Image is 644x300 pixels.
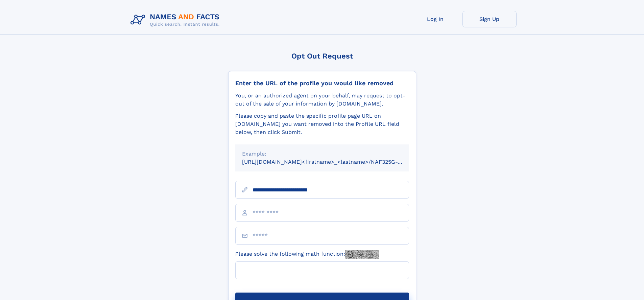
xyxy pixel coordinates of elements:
a: Sign Up [462,11,517,27]
div: You, or an authorized agent on your behalf, may request to opt-out of the sale of your informatio... [235,92,409,108]
div: Opt Out Request [228,52,416,60]
label: Please solve the following math function: [235,250,379,259]
div: Enter the URL of the profile you would like removed [235,79,409,87]
small: [URL][DOMAIN_NAME]<firstname>_<lastname>/NAF325G-xxxxxxxx [242,159,422,165]
img: Logo Names and Facts [128,11,225,29]
a: Log In [408,11,462,27]
div: Example: [242,150,402,158]
div: Please copy and paste the specific profile page URL on [DOMAIN_NAME] you want removed into the Pr... [235,112,409,136]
